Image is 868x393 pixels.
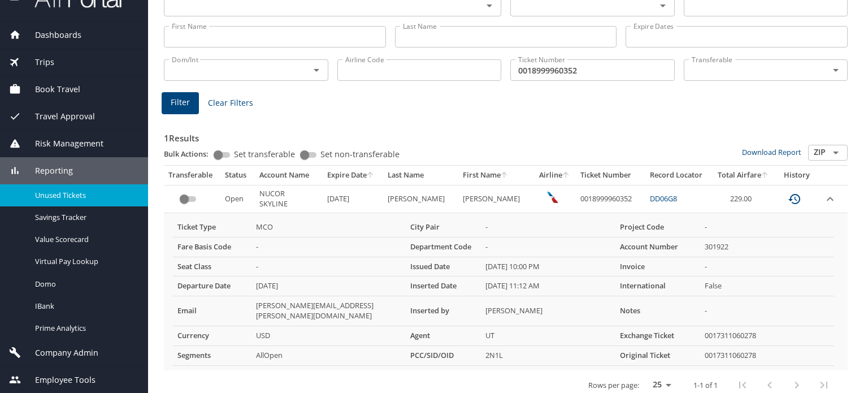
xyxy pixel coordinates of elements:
[173,296,251,326] th: Email
[700,237,834,257] td: 301922
[220,185,255,213] td: Open
[501,172,509,179] button: sort
[251,296,406,326] td: [PERSON_NAME][EMAIL_ADDRESS][PERSON_NAME][DOMAIN_NAME]
[251,346,406,366] td: AllOpen
[615,218,700,237] th: Project Code
[203,93,258,114] button: Clear Filters
[547,192,558,203] img: wUYAEN7r47F0eX+AAAAAElFTkSuQmCC
[21,374,96,386] span: Employee Tools
[481,296,615,326] td: [PERSON_NAME]
[21,137,103,150] span: Risk Management
[383,185,458,213] td: [PERSON_NAME]
[481,257,615,277] td: [DATE] 10:00 PM
[164,149,218,159] p: Bulk Actions:
[323,166,383,185] th: Expire Date
[615,326,700,346] th: Exchange Ticket
[35,256,134,267] span: Virtual Pay Lookup
[162,92,199,114] button: Filter
[383,166,458,185] th: Last Name
[220,166,255,185] th: Status
[406,346,481,366] th: PCC/SID/OID
[406,277,481,296] th: Inserted Date
[828,145,844,161] button: Open
[168,170,216,180] div: Transferable
[481,346,615,366] td: 2N1L
[615,237,700,257] th: Account Number
[406,296,481,326] th: Inserted by
[588,382,639,389] p: Rows per page:
[173,326,251,346] th: Currency
[367,172,375,179] button: sort
[255,185,323,213] td: NUCOR SKYLINE
[700,277,834,296] td: False
[173,218,834,366] table: more info about unused tickets
[21,110,95,123] span: Travel Approval
[481,277,615,296] td: [DATE] 11:12 AM
[823,192,837,206] button: expand row
[458,185,533,213] td: [PERSON_NAME]
[35,279,134,290] span: Domo
[35,301,134,312] span: IBank
[406,237,481,257] th: Department Code
[645,166,711,185] th: Record Locator
[761,172,769,179] button: sort
[320,150,400,158] span: Set non-transferable
[828,62,844,78] button: Open
[742,147,801,157] a: Download Report
[700,326,834,346] td: 0017311060278
[35,234,134,245] span: Value Scorecard
[533,166,576,185] th: Airline
[234,150,295,158] span: Set transferable
[481,237,615,257] td: -
[700,296,834,326] td: -
[251,326,406,346] td: USD
[21,347,98,359] span: Company Admin
[21,29,81,41] span: Dashboards
[615,257,700,277] th: Invoice
[35,190,134,201] span: Unused Tickets
[173,257,251,277] th: Seat Class
[700,257,834,277] td: -
[615,277,700,296] th: International
[481,218,615,237] td: -
[171,96,190,110] span: Filter
[21,165,73,177] span: Reporting
[693,382,718,389] p: 1-1 of 1
[562,172,570,179] button: sort
[458,166,533,185] th: First Name
[576,166,645,185] th: Ticket Number
[35,323,134,334] span: Prime Analytics
[173,346,251,366] th: Segments
[406,218,481,237] th: City Pair
[576,185,645,213] td: 0018999960352
[208,96,253,110] span: Clear Filters
[21,56,54,68] span: Trips
[700,346,834,366] td: 0017311060278
[251,237,406,257] td: -
[255,166,323,185] th: Account Name
[775,166,819,185] th: History
[700,218,834,237] td: -
[711,166,775,185] th: Total Airfare
[173,237,251,257] th: Fare Basis Code
[309,62,324,78] button: Open
[35,212,134,223] span: Savings Tracker
[173,277,251,296] th: Departure Date
[711,185,775,213] td: 229.00
[164,125,848,145] h3: 1 Results
[650,193,677,204] a: DD06G8
[406,326,481,346] th: Agent
[615,296,700,326] th: Notes
[173,218,251,237] th: Ticket Type
[251,277,406,296] td: [DATE]
[406,257,481,277] th: Issued Date
[21,83,80,96] span: Book Travel
[615,346,700,366] th: Original Ticket
[323,185,383,213] td: [DATE]
[251,218,406,237] td: MCO
[251,257,406,277] td: -
[481,326,615,346] td: UT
